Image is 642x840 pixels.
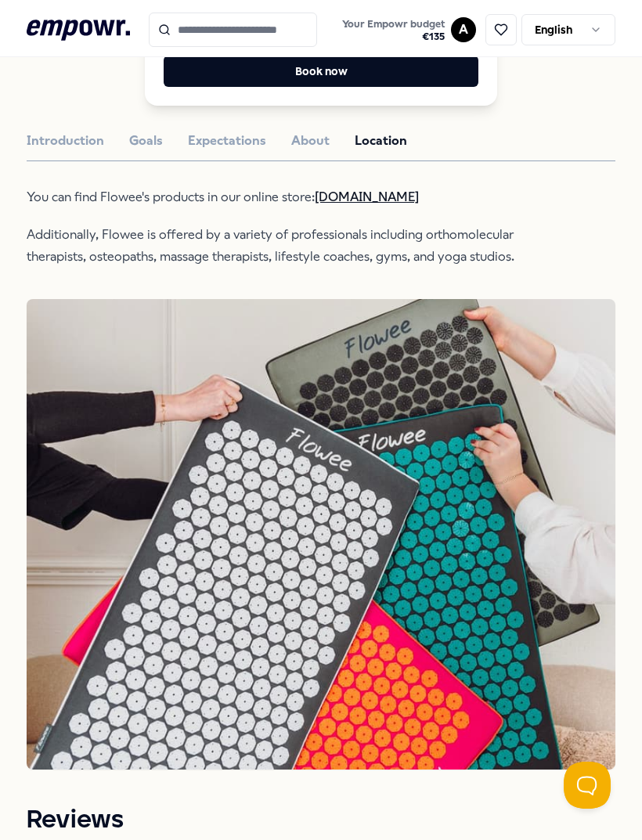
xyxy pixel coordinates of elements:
button: About [291,131,330,151]
h1: Reviews [27,801,615,840]
button: Introduction [27,131,104,151]
button: Goals [129,131,163,151]
span: Your Empowr budget [342,18,445,31]
iframe: Help Scout Beacon - Open [564,762,611,809]
button: Expectations [188,131,266,151]
button: Your Empowr budget€135 [339,15,448,46]
span: € 135 [342,31,445,43]
button: Book now [164,56,478,87]
p: Additionally, Flowee is offered by a variety of professionals including orthomolecular therapists... [27,224,536,268]
p: You can find Flowee's products in our online store: [27,186,536,208]
button: Location [355,131,407,151]
a: Your Empowr budget€135 [336,13,451,46]
button: A [451,17,476,42]
img: Product Image [27,299,615,770]
a: [DOMAIN_NAME] [315,189,419,204]
input: Search for products, categories or subcategories [149,13,317,47]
